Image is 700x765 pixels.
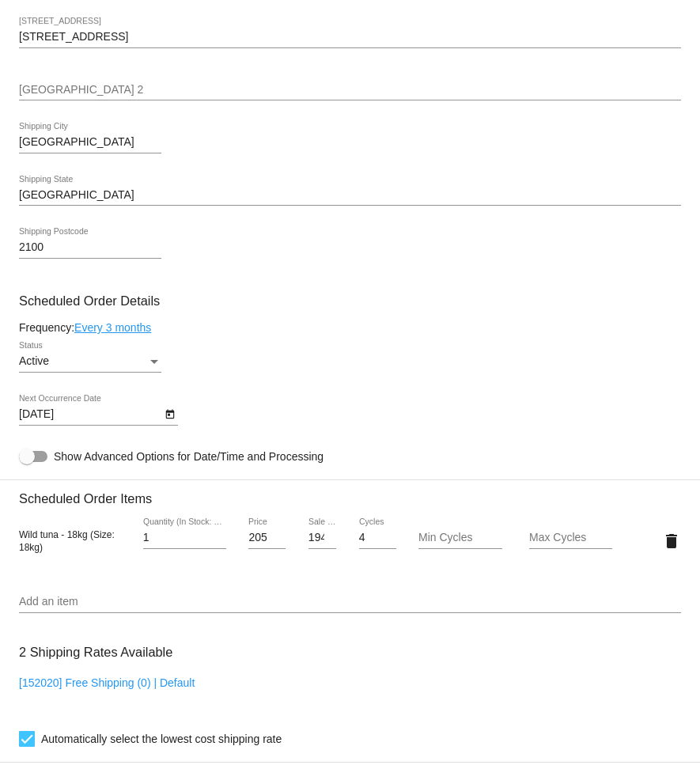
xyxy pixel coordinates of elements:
[161,405,178,422] button: Open calendar
[19,408,161,421] input: Next Occurrence Date
[19,294,681,309] h3: Scheduled Order Details
[359,532,396,544] input: Cycles
[74,321,151,334] a: Every 3 months
[41,729,282,748] span: Automatically select the lowest cost shipping rate
[19,136,161,149] input: Shipping City
[19,31,681,44] input: Shipping Street 1
[19,596,681,608] input: Add an item
[308,532,336,544] input: Sale Price
[19,635,172,669] h3: 2 Shipping Rates Available
[19,189,681,202] input: Shipping State
[19,479,681,506] h3: Scheduled Order Items
[19,676,195,689] a: [152020] Free Shipping (0) | Default
[19,355,161,368] mat-select: Status
[19,84,681,97] input: Shipping Street 2
[19,354,49,367] span: Active
[19,529,115,553] span: Wild tuna - 18kg (Size: 18kg)
[19,241,161,254] input: Shipping Postcode
[662,532,681,551] mat-icon: delete
[54,449,324,464] span: Show Advanced Options for Date/Time and Processing
[248,532,286,544] input: Price
[529,532,612,544] input: Max Cycles
[19,321,681,334] div: Frequency:
[418,532,501,544] input: Min Cycles
[143,532,226,544] input: Quantity (In Stock: 314)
